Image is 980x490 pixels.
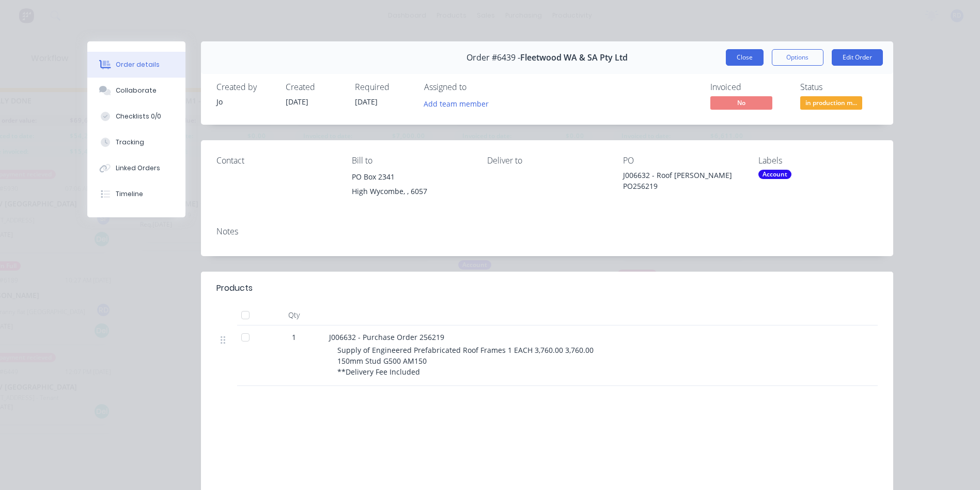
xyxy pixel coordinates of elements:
[337,345,594,377] span: Supply of Engineered Prefabricated Roof Frames 1 EACH 3,760.00 3,760.00 150mm Stud G500 AM150 **D...
[800,96,862,112] button: in production m...
[87,103,185,129] button: Checklists 0/0
[87,78,185,103] button: Collaborate
[352,156,471,166] div: Bill to
[87,155,185,181] button: Linked Orders
[520,53,628,63] span: Fleetwood WA & SA Pty Ltd
[352,170,471,203] div: PO Box 2341High Wycombe, , 6057
[424,96,494,110] button: Add team member
[216,282,253,294] div: Products
[329,332,444,342] span: J006632 - Purchase Order 256219
[286,97,308,107] span: [DATE]
[87,129,185,155] button: Tracking
[216,227,878,236] div: Notes
[424,82,527,92] div: Assigned to
[800,82,878,92] div: Status
[623,156,742,166] div: PO
[216,156,335,166] div: Contact
[216,96,273,107] div: Jo
[418,96,494,110] button: Add team member
[116,189,143,199] div: Timeline
[263,305,325,325] div: Qty
[116,138,144,147] div: Tracking
[116,86,157,95] div: Collaborate
[292,332,296,343] span: 1
[87,181,185,207] button: Timeline
[487,156,606,166] div: Deliver to
[355,97,378,107] span: [DATE]
[116,164,160,173] div: Linked Orders
[832,49,883,66] button: Edit Order
[352,170,471,184] div: PO Box 2341
[116,60,160,69] div: Order details
[352,184,471,199] div: High Wycombe, , 6057
[710,82,788,92] div: Invoiced
[772,49,823,66] button: Options
[466,53,520,63] span: Order #6439 -
[216,82,273,92] div: Created by
[726,49,764,66] button: Close
[800,96,862,109] span: in production m...
[87,52,185,78] button: Order details
[355,82,412,92] div: Required
[758,170,791,179] div: Account
[116,112,161,121] div: Checklists 0/0
[758,156,877,166] div: Labels
[286,82,343,92] div: Created
[710,96,772,109] span: No
[623,170,742,191] div: J006632 - Roof [PERSON_NAME] PO256219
